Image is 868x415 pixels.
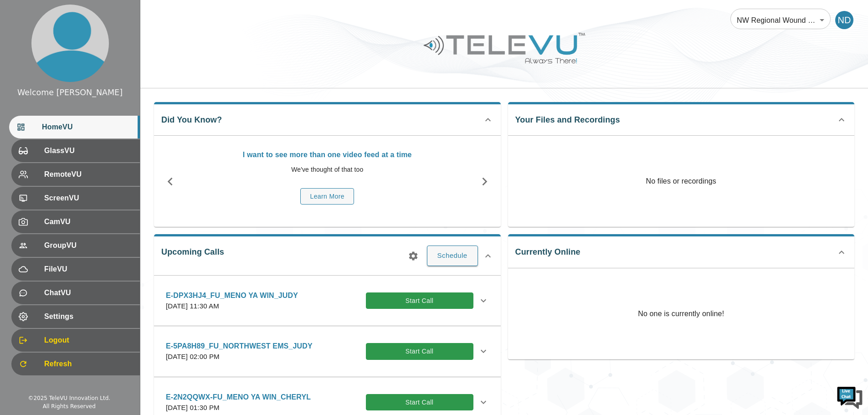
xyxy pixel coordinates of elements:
img: Logo [422,29,586,67]
button: Start Call [366,292,473,309]
button: Start Call [366,343,473,360]
span: Refresh [44,359,133,369]
span: Settings [44,311,133,322]
img: profile.png [31,5,109,82]
p: No files or recordings [508,136,855,227]
div: HomeVU [9,116,140,138]
span: FileVU [44,264,133,275]
div: Settings [11,305,140,328]
button: Schedule [427,246,478,266]
span: CamVU [44,216,133,227]
span: HomeVU [42,122,133,133]
div: Refresh [11,353,140,375]
button: Learn More [300,188,354,205]
span: RemoteVU [44,169,133,180]
img: Chat Widget [836,383,863,410]
div: GroupVU [11,234,140,257]
div: FileVU [11,258,140,281]
p: We've thought of that too [191,165,464,174]
div: E-5PA8H89_FU_NORTHWEST EMS_JUDY[DATE] 02:00 PMStart Call [159,335,496,368]
span: ChatVU [44,287,133,298]
div: CamVU [11,210,140,233]
p: E-5PA8H89_FU_NORTHWEST EMS_JUDY [166,341,313,352]
div: E-DPX3HJ4_FU_MENO YA WIN_JUDY[DATE] 11:30 AMStart Call [159,285,496,317]
div: Logout [11,329,140,352]
span: GroupVU [44,240,133,251]
span: GlassVU [44,145,133,156]
p: I want to see more than one video feed at a time [191,149,464,160]
div: Welcome [PERSON_NAME] [17,87,123,98]
button: Start Call [366,394,473,411]
p: No one is currently online! [638,268,724,359]
p: [DATE] 02:00 PM [166,352,313,362]
p: E-2N2QQWX-FU_MENO YA WIN_CHERYL [166,392,311,403]
span: Logout [44,335,133,346]
div: ScreenVU [11,187,140,210]
div: RemoteVU [11,163,140,186]
p: [DATE] 01:30 PM [166,403,311,413]
div: NW Regional Wound Care [730,7,831,33]
div: ChatVU [11,282,140,304]
span: ScreenVU [44,193,133,204]
p: E-DPX3HJ4_FU_MENO YA WIN_JUDY [166,290,298,301]
p: [DATE] 11:30 AM [166,301,298,312]
div: All Rights Reserved [43,402,96,410]
div: ND [835,11,853,29]
div: GlassVU [11,139,140,162]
